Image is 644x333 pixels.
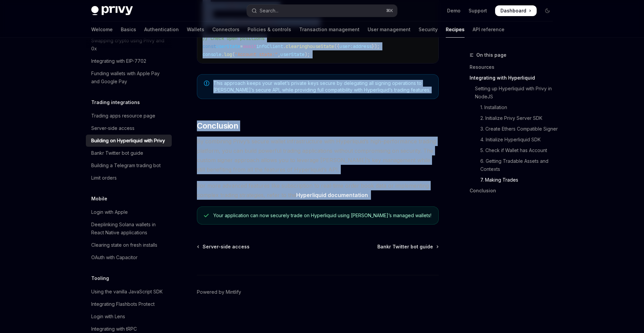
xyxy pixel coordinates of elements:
a: Basics [121,21,136,38]
span: . [283,43,286,49]
div: OAuth with Capacitor [91,253,138,261]
a: Authentication [144,21,179,38]
span: On this page [476,51,506,59]
span: . [221,51,224,57]
a: Wallets [187,21,204,38]
a: Clearing state on fresh installs [86,239,172,251]
span: Bankr Twitter bot guide [377,243,433,250]
a: Setting up Hyperliquid with Privy in NodeJS [470,83,558,102]
span: await [243,43,256,49]
span: }); [372,43,380,49]
span: This approach keeps your wallet’s private keys secure by delegating all signing operations to [PE... [213,80,432,93]
a: Bankr Twitter bot guide [377,243,438,250]
a: Dashboard [495,5,537,16]
a: Welcome [91,21,113,38]
span: const [203,43,216,49]
span: ⌘ K [386,8,393,13]
a: User management [368,21,411,38]
span: For more advanced features like subscription to real-time order book data or implementing complex... [197,181,439,200]
span: Conclusion [197,121,238,131]
a: Bankr Twitter bot guide [86,147,172,159]
a: Support [469,7,487,14]
div: Server-side access [91,124,135,132]
div: Limit orders [91,174,117,182]
a: 7. Making Trades [470,175,558,185]
a: Integrating with Hyperliquid [470,73,558,83]
a: Policies & controls [248,21,291,38]
a: API reference [473,21,504,38]
span: userState [280,51,305,57]
span: clearinghouseState [286,43,334,49]
div: Building a Telegram trading bot [91,161,161,170]
a: Integrating with EIP-7702 [86,55,172,67]
span: Dashboard [500,7,526,14]
div: Login with Apple [91,208,128,216]
a: Building a Telegram trading bot [86,159,172,172]
a: OAuth with Capacitor [86,251,172,264]
div: Integrating Flashbots Protect [91,300,155,308]
a: Powered by Mintlify [197,289,241,295]
a: Transaction management [299,21,360,38]
span: userState [216,43,240,49]
a: Hyperliquid documentation [296,192,368,199]
a: Login with Apple [86,206,172,218]
a: Deeplinking Solana wallets in React Native applications [86,219,172,239]
div: Using the vanilla JavaScript SDK [91,288,163,296]
span: "Account state:" [235,51,278,57]
span: infoClient [256,43,283,49]
a: Connectors [212,21,239,38]
span: ({ [334,43,339,49]
a: 2. Initialize Privy Server SDK [470,113,558,124]
a: Limit orders [86,172,172,184]
img: dark logo [91,6,133,15]
span: By combining Privy’s secure wallet infrastructure with Hyperliquid’s high-performance trading pla... [197,137,439,174]
span: address [353,43,372,49]
span: , [278,51,280,57]
button: Toggle dark mode [542,5,553,16]
div: Integrating with tRPC [91,325,137,333]
a: 6. Getting Tradable Assets and Contexts [470,156,558,175]
a: Building on Hyperliquid with Privy [86,135,172,147]
a: Server-side access [86,122,172,134]
span: = [240,43,243,49]
button: Open search [247,5,397,17]
div: Your application can now securely trade on Hyperliquid using [PERSON_NAME]’s managed wallets! [213,212,432,219]
a: Demo [447,7,461,14]
span: // Check open positions [203,35,264,41]
span: ); [305,51,310,57]
a: 5. Check if Wallet has Account [470,145,558,156]
a: Resources [470,62,558,73]
span: Server-side access [203,243,250,250]
a: Login with Lens [86,311,172,323]
a: Funding wallets with Apple Pay and Google Pay [86,67,172,88]
svg: Note [204,81,209,86]
a: Recipes [446,21,465,38]
a: Security [419,21,438,38]
div: Bankr Twitter bot guide [91,149,143,157]
div: Integrating with EIP-7702 [91,57,146,65]
span: user: [339,43,353,49]
span: console [203,51,221,57]
h5: Trading integrations [91,98,140,106]
div: Deeplinking Solana wallets in React Native applications [91,221,168,237]
svg: Check [204,213,209,218]
a: Server-side access [198,243,250,250]
span: ( [232,51,235,57]
div: Search... [260,7,278,15]
div: Clearing state on fresh installs [91,241,157,249]
span: log [224,51,232,57]
h5: Tooling [91,274,109,282]
div: Trading apps resource page [91,112,155,120]
a: 1. Installation [470,102,558,113]
a: Integrating Flashbots Protect [86,298,172,310]
a: Trading apps resource page [86,110,172,122]
a: 3. Create Ethers Compatible Signer [470,124,558,134]
div: Login with Lens [91,313,125,321]
a: Using the vanilla JavaScript SDK [86,286,172,298]
a: Conclusion [470,185,558,196]
h5: Mobile [91,195,107,203]
div: Funding wallets with Apple Pay and Google Pay [91,69,168,86]
div: Building on Hyperliquid with Privy [91,137,165,145]
a: 4. Initialize Hyperliquid SDK [470,134,558,145]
